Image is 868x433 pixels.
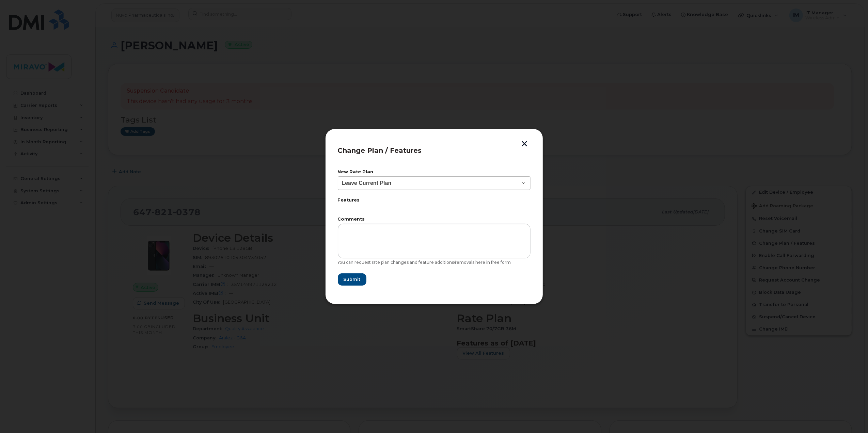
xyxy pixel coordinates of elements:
[338,198,531,203] label: Features
[338,146,422,155] span: Change Plan / Features
[338,217,531,222] label: Comments
[344,276,361,283] span: Submit
[338,273,366,286] button: Submit
[338,260,531,265] div: You can request rate plan changes and feature additions/removals here in free form
[338,170,531,174] label: New Rate Plan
